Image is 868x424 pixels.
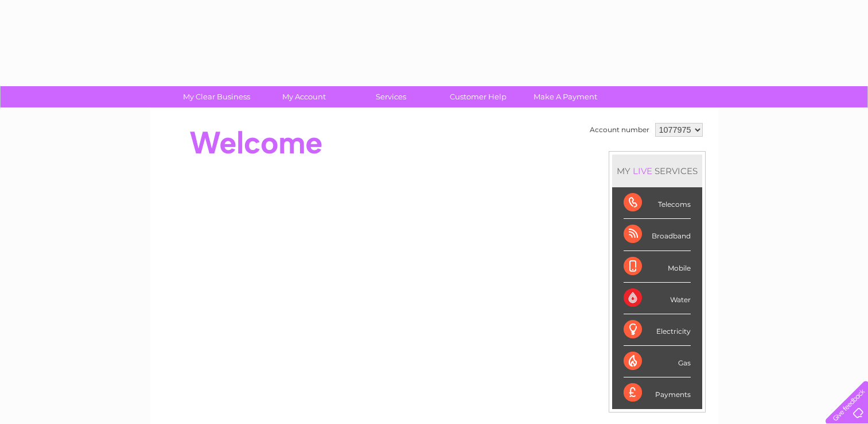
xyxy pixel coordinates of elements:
[256,86,351,107] a: My Account
[624,219,691,250] div: Broadband
[624,187,691,219] div: Telecoms
[612,155,702,187] div: MY SERVICES
[624,314,691,346] div: Electricity
[624,377,691,408] div: Payments
[624,283,691,314] div: Water
[169,86,264,107] a: My Clear Business
[587,120,652,140] td: Account number
[431,86,526,107] a: Customer Help
[518,86,613,107] a: Make A Payment
[624,346,691,377] div: Gas
[624,251,691,283] div: Mobile
[344,86,438,107] a: Services
[630,165,655,176] div: LIVE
